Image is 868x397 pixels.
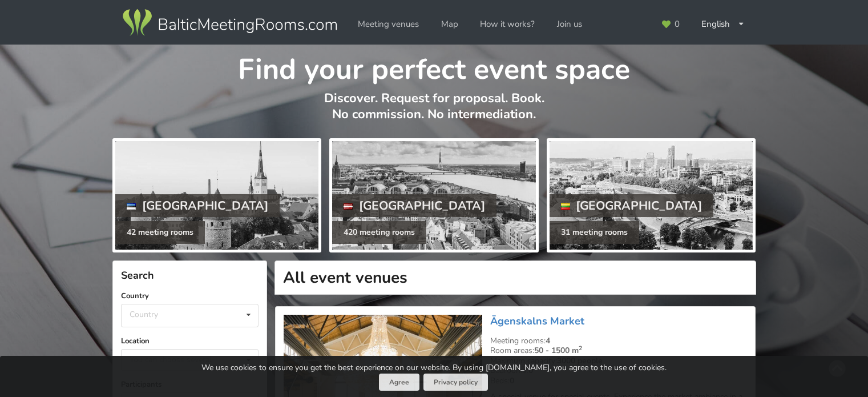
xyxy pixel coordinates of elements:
[579,344,582,352] sup: 2
[112,45,756,88] h1: Find your perfect event space
[490,314,584,328] a: Āgenskalns Market
[547,138,756,252] a: [GEOGRAPHIC_DATA] 31 meeting rooms
[550,194,714,217] div: [GEOGRAPHIC_DATA]
[112,138,321,252] a: [GEOGRAPHIC_DATA] 42 meeting rooms
[472,13,543,35] a: How it works?
[329,138,538,252] a: [GEOGRAPHIC_DATA] 420 meeting rooms
[557,355,603,366] strong: 3000 people
[433,13,466,35] a: Map
[121,290,259,302] label: Country
[332,194,496,217] div: [GEOGRAPHIC_DATA]
[115,221,205,244] div: 42 meeting rooms
[130,310,158,319] div: Country
[121,268,154,282] span: Search
[112,90,756,134] p: Discover. Request for proposal. Book. No commission. No intermediation.
[332,221,426,244] div: 420 meeting rooms
[546,335,550,346] strong: 4
[549,13,590,35] a: Join us
[350,13,427,35] a: Meeting venues
[693,13,753,35] div: English
[274,260,756,295] h1: All event venues
[490,336,747,346] div: Meeting rooms:
[534,345,582,356] strong: 50 - 1500 m
[490,346,747,356] div: Room areas:
[675,20,680,29] span: 0
[120,7,339,39] img: Baltic Meeting Rooms
[121,335,259,347] label: Location
[127,353,237,366] div: You can choose several
[115,194,280,217] div: [GEOGRAPHIC_DATA]
[423,374,488,391] a: Privacy policy
[550,221,639,244] div: 31 meeting rooms
[379,374,419,391] button: Agree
